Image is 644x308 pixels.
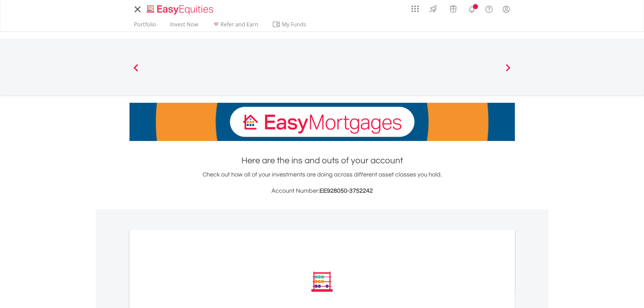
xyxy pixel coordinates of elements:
[129,170,515,196] div: Check out how all of your investments are doing across different asset classes you hold.
[411,5,419,13] img: grid-menu-icon.svg
[129,103,515,141] img: EasyMortage Promotion Banner
[480,2,498,15] a: FAQ's and Support
[272,20,316,29] span: My Funds
[167,21,201,31] a: Invest Now
[463,2,480,15] a: Notifications
[145,4,216,15] img: EasyEquities_Logo.png
[428,3,439,14] img: thrive-v2.svg
[448,3,459,14] img: vouchers-v2.svg
[144,2,216,15] a: Home page
[129,186,515,196] h3: Account Number:
[498,2,515,17] a: My Profile
[129,155,515,167] h1: Here are the ins and outs of your account
[407,2,423,13] a: AppsGrid
[443,2,463,14] a: Vouchers
[319,188,373,194] span: EE928050-3752242
[131,21,159,31] a: Portfolio
[220,21,258,28] span: Refer and Earn
[209,21,261,31] a: Refer and Earn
